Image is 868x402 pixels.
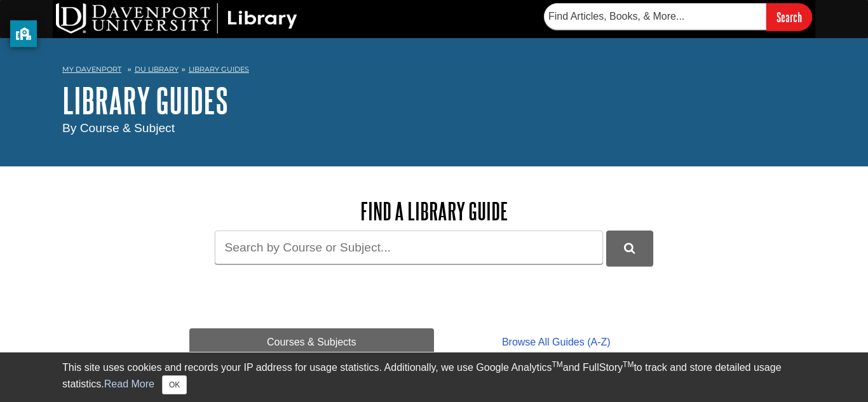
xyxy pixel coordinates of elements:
button: privacy banner [10,20,37,47]
form: Searches DU Library's articles, books, and more [544,3,812,30]
nav: breadcrumb [62,61,806,81]
input: Search [766,3,812,30]
div: This site uses cookies and records your IP address for usage statistics. Additionally, we use Goo... [62,360,806,394]
a: Browse All Guides (A-Z) [434,328,679,356]
i: Search Library Guides [624,243,635,254]
input: Search by Course or Subject... [215,231,603,264]
img: DU Library [56,3,297,34]
sup: TM [552,360,562,369]
sup: TM [623,360,634,369]
a: My Davenport [62,64,121,75]
input: Find Articles, Books, & More... [544,3,766,30]
a: DU Library [135,65,179,74]
button: Close [162,375,187,394]
div: By Course & Subject [62,119,806,138]
a: Library Guides [189,65,249,74]
h2: Find a Library Guide [189,198,679,224]
a: Courses & Subjects [189,328,434,356]
h1: Library Guides [62,81,806,119]
a: Read More [104,379,154,389]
